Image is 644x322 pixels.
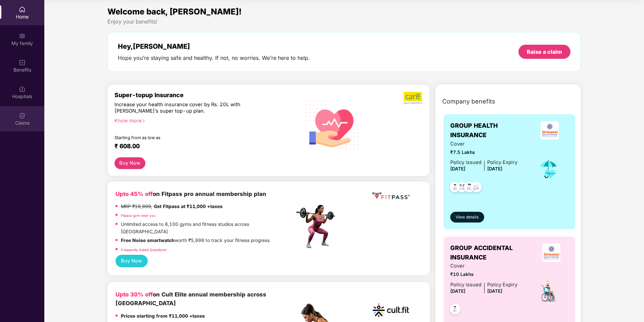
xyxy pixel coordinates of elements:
span: right [142,119,145,123]
div: Hope you’re staying safe and healthy. If not, no worries. We’re here to help. [118,54,310,62]
div: Super-topup Insurance [114,91,294,98]
img: fppp.png [371,190,411,202]
div: Policy Expiry [487,281,517,289]
button: Buy Now [116,255,148,267]
div: Raise a claim [527,48,562,55]
div: Starting from as low as [114,135,266,140]
b: on Fitpass pro annual membership plan [116,191,266,197]
img: svg+xml;base64,PHN2ZyB4bWxucz0iaHR0cDovL3d3dy53My5vcmcvMjAwMC9zdmciIHhtbG5zOnhsaW5rPSJodHRwOi8vd3... [301,92,365,157]
div: Know more [114,118,290,122]
img: svg+xml;base64,PHN2ZyB3aWR0aD0iMjAiIGhlaWdodD0iMjAiIHZpZXdCb3g9IjAgMCAyMCAyMCIgZmlsbD0ibm9uZSIgeG... [19,33,26,39]
img: svg+xml;base64,PHN2ZyBpZD0iSG9zcGl0YWxzIiB4bWxucz0iaHR0cDovL3d3dy53My5vcmcvMjAwMC9zdmciIHdpZHRoPS... [19,86,26,92]
strong: Prices starting from ₹11,000 +taxes [121,313,205,319]
div: ₹ 608.00 [114,143,288,151]
img: b5dec4f62d2307b9de63beb79f102df3.png [404,91,423,104]
p: Unlimited access to 8,100 gyms and fitness studios across [GEOGRAPHIC_DATA] [121,221,294,235]
strong: Free Noise smartwatch [121,238,175,243]
span: [DATE] [450,166,465,171]
span: ₹10 Lakhs [450,271,517,278]
a: Frequently Asked Questions! [121,248,167,252]
span: Welcome back, [PERSON_NAME]! [107,7,242,16]
img: svg+xml;base64,PHN2ZyBpZD0iSG9tZSIgeG1sbnM9Imh0dHA6Ly93d3cudzMub3JnLzIwMDAvc3ZnIiB3aWR0aD0iMjAiIG... [19,6,26,13]
img: insurerLogo [542,244,560,262]
span: View details [456,214,478,220]
span: [DATE] [450,288,465,294]
b: on Cult Elite annual membership across [GEOGRAPHIC_DATA] [116,291,266,307]
span: GROUP ACCIDENTAL INSURANCE [450,243,534,263]
b: Upto 45% off [116,191,153,197]
img: icon [537,280,560,303]
button: Buy Now [114,157,145,169]
img: svg+xml;base64,PHN2ZyBpZD0iQ2xhaW0iIHhtbG5zPSJodHRwOi8vd3d3LnczLm9yZy8yMDAwL3N2ZyIgd2lkdGg9IjIwIi... [19,112,26,119]
del: MRP ₹19,999, [121,204,152,209]
div: Hey, [PERSON_NAME] [118,42,310,50]
span: ₹7.5 Lakhs [450,149,517,156]
p: worth ₹5,999 to track your fitness progress [121,237,270,244]
img: insurerLogo [541,121,559,139]
img: svg+xml;base64,PHN2ZyB4bWxucz0iaHR0cDovL3d3dy53My5vcmcvMjAwMC9zdmciIHdpZHRoPSI0OC45NDMiIGhlaWdodD... [461,180,477,196]
button: View details [450,212,484,223]
b: Upto 30% off [116,291,153,298]
img: fpp.png [294,203,341,250]
img: svg+xml;base64,PHN2ZyB4bWxucz0iaHR0cDovL3d3dy53My5vcmcvMjAwMC9zdmciIHdpZHRoPSI0OC45NDMiIGhlaWdodD... [468,180,485,196]
div: Increase your health insurance cover by Rs. 20L with [PERSON_NAME]’s super top-up plan. [114,102,265,115]
div: Policy issued [450,159,481,166]
span: Company benefits [442,97,495,106]
span: GROUP HEALTH INSURANCE [450,121,531,140]
img: svg+xml;base64,PHN2ZyBpZD0iQmVuZWZpdHMiIHhtbG5zPSJodHRwOi8vd3d3LnczLm9yZy8yMDAwL3N2ZyIgd2lkdGg9Ij... [19,59,26,66]
span: Cover [450,140,517,148]
div: Policy Expiry [487,159,517,166]
strong: Get Fitpass at ₹11,000 +taxes [154,204,223,209]
span: Cover [450,262,517,270]
span: [DATE] [487,288,502,294]
img: svg+xml;base64,PHN2ZyB4bWxucz0iaHR0cDovL3d3dy53My5vcmcvMjAwMC9zdmciIHdpZHRoPSI0OC45NDMiIGhlaWdodD... [447,302,463,318]
img: svg+xml;base64,PHN2ZyB4bWxucz0iaHR0cDovL3d3dy53My5vcmcvMjAwMC9zdmciIHdpZHRoPSI0OC45MTUiIGhlaWdodD... [454,180,470,196]
div: Enjoy your benefits! [107,18,581,25]
a: Fitpass gym near you [121,213,155,217]
span: [DATE] [487,166,502,171]
img: svg+xml;base64,PHN2ZyB4bWxucz0iaHR0cDovL3d3dy53My5vcmcvMjAwMC9zdmciIHdpZHRoPSI0OC45NDMiIGhlaWdodD... [447,180,463,196]
div: Policy issued [450,281,481,289]
img: icon [538,158,559,180]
